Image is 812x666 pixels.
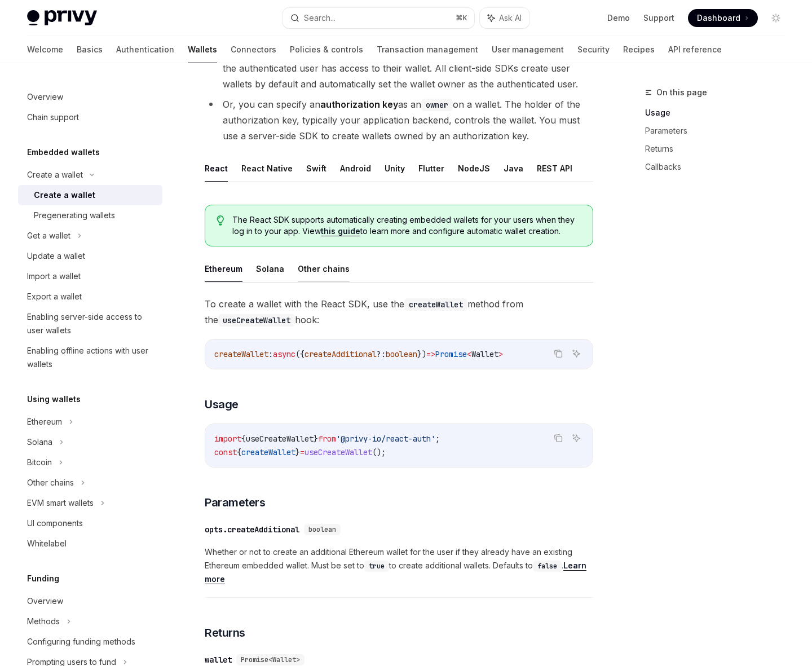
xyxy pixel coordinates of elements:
[237,447,241,457] span: {
[377,36,478,63] a: Transaction management
[27,537,67,550] div: Whitelabel
[504,155,523,182] button: Java
[27,229,70,242] div: Get a wallet
[295,447,300,457] span: }
[467,349,471,359] span: <
[218,314,295,327] code: useCreateWallet
[205,45,593,92] li: To create a user wallet, specify a as an owner of the wallet. This ensures only the authenticated...
[231,36,276,63] a: Connectors
[456,14,467,23] span: ⌘ K
[767,9,785,27] button: Toggle dark mode
[214,349,268,359] span: createWallet
[241,447,295,457] span: createWallet
[205,545,593,586] span: Whether or not to create an additional Ethereum wallet for the user if they already have an exist...
[205,495,265,510] span: Parameters
[290,36,363,63] a: Policies & controls
[656,86,707,99] span: On this page
[533,561,562,572] code: false
[18,307,162,341] a: Enabling server-side access to user wallets
[27,145,100,159] h5: Embedded wallets
[18,246,162,266] a: Update a wallet
[499,12,522,24] span: Ask AI
[300,447,304,457] span: =
[27,476,74,489] div: Other chains
[688,9,758,27] a: Dashboard
[304,11,336,25] div: Search...
[320,99,398,110] strong: authorization key
[404,298,467,311] code: createWallet
[435,349,467,359] span: Promise
[18,87,162,107] a: Overview
[241,655,300,664] span: Promise<Wallet>
[27,249,85,263] div: Update a wallet
[27,270,81,283] div: Import a wallet
[458,155,490,182] button: NodeJS
[18,591,162,611] a: Overview
[246,434,314,444] span: useCreateWallet
[295,349,304,359] span: ({
[623,36,655,63] a: Recipes
[492,36,564,63] a: User management
[27,435,52,449] div: Solana
[214,447,237,457] span: const
[205,524,299,535] div: opts.createAdditional
[27,310,156,337] div: Enabling server-side access to user wallets
[304,447,372,457] span: useCreateWallet
[336,434,435,444] span: '@privy-io/react-auth'
[205,155,228,182] button: React
[241,155,293,182] button: React Native
[27,10,97,26] img: light logo
[256,255,284,282] button: Solana
[283,8,474,28] button: Search...⌘K
[306,155,326,182] button: Swift
[569,431,584,446] button: Ask AI
[645,122,794,140] a: Parameters
[551,346,566,361] button: Copy the contents from the code block
[318,434,336,444] span: from
[27,496,94,510] div: EVM smart wallets
[205,96,593,144] li: Or, you can specify an as an on a wallet. The holder of the authorization key, typically your app...
[471,349,498,359] span: Wallet
[304,349,377,359] span: createAdditional
[268,349,273,359] span: :
[205,625,245,641] span: Returns
[18,107,162,127] a: Chain support
[205,296,593,328] span: To create a wallet with the React SDK, use the method from the hook:
[372,447,386,457] span: ();
[27,344,156,371] div: Enabling offline actions with user wallets
[551,431,566,446] button: Copy the contents from the code block
[643,12,674,24] a: Support
[205,255,242,282] button: Ethereum
[435,434,440,444] span: ;
[27,456,52,469] div: Bitcoin
[480,8,529,28] button: Ask AI
[27,111,79,124] div: Chain support
[569,346,584,361] button: Ask AI
[205,654,232,665] div: wallet
[697,12,740,24] span: Dashboard
[27,290,82,303] div: Export a wallet
[18,266,162,286] a: Import a wallet
[232,214,581,237] span: The React SDK supports automatically creating embedded wallets for your users when they log in to...
[418,155,444,182] button: Flutter
[314,434,318,444] span: }
[426,349,435,359] span: =>
[27,615,60,628] div: Methods
[18,185,162,205] a: Create a wallet
[27,90,63,104] div: Overview
[386,349,417,359] span: boolean
[668,36,722,63] a: API reference
[537,155,572,182] button: REST API
[498,349,503,359] span: >
[27,168,83,182] div: Create a wallet
[577,36,610,63] a: Security
[340,155,371,182] button: Android
[645,158,794,176] a: Callbacks
[385,155,405,182] button: Unity
[308,525,336,534] span: boolean
[27,36,63,63] a: Welcome
[27,517,83,530] div: UI components
[364,561,389,572] code: true
[321,226,360,236] a: this guide
[241,434,246,444] span: {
